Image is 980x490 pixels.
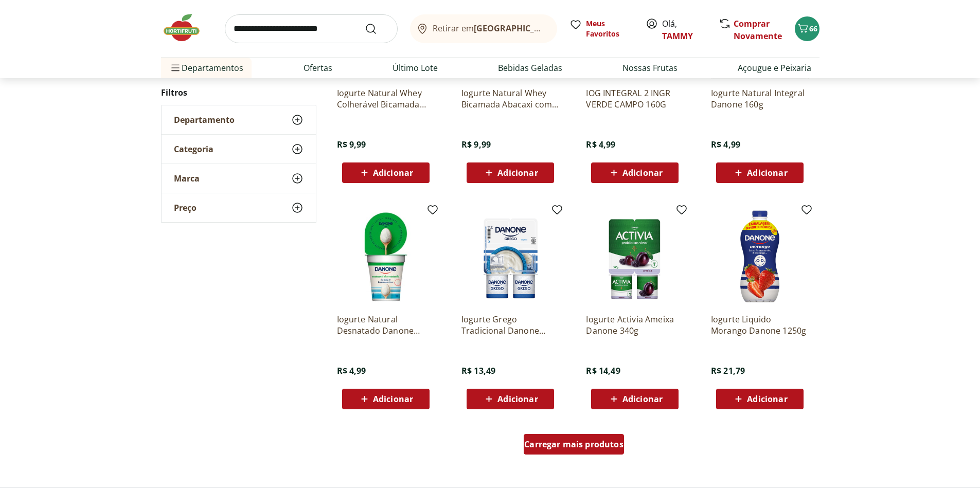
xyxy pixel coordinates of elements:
span: Adicionar [622,169,663,177]
a: Ofertas [304,62,332,74]
span: Adicionar [373,169,413,177]
span: R$ 14,49 [586,365,620,376]
a: Iogurte Natural Whey Bicamada Abacaxi com Coco 11g de Proteína Verde Campo 140g [461,87,559,110]
a: Nossas Frutas [622,62,678,74]
span: R$ 9,99 [337,139,366,150]
button: Submit Search [365,23,389,35]
span: Categoria [174,144,213,154]
a: Iogurte Grego Tradicional Danone 340g [461,314,559,336]
span: Marca [174,173,200,184]
a: Comprar Novamente [734,18,782,42]
span: Meus Favoritos [586,19,633,39]
span: R$ 21,79 [711,365,745,376]
a: Iogurte Liquido Morango Danone 1250g [711,314,809,336]
a: Iogurte Natural Whey Colherável Bicamada Banana com Canela 11g de Proteína Verde Campo 140g [337,87,435,110]
button: Adicionar [591,162,679,183]
h2: Filtros [161,82,316,103]
button: Adicionar [467,389,554,409]
span: Adicionar [497,169,538,177]
button: Adicionar [591,389,679,409]
a: Bebidas Geladas [498,62,562,74]
b: [GEOGRAPHIC_DATA]/[GEOGRAPHIC_DATA] [474,23,647,34]
span: R$ 4,99 [586,139,615,150]
a: Iogurte Natural Desnatado Danone 160g [337,314,435,336]
button: Adicionar [467,162,554,183]
span: Adicionar [747,169,787,177]
button: Carrinho [795,16,819,41]
button: Departamento [162,105,316,134]
a: Último Lote [393,62,438,74]
span: Retirar em [433,24,546,33]
span: Adicionar [373,395,413,403]
span: Preço [174,203,197,213]
a: Carregar mais produtos [524,434,624,459]
button: Adicionar [716,162,804,183]
img: Iogurte Liquido Morango Danone 1250g [711,208,809,305]
span: R$ 4,99 [337,365,366,376]
a: Açougue e Peixaria [738,62,811,74]
span: Adicionar [622,395,663,403]
span: 66 [809,24,817,33]
button: Retirar em[GEOGRAPHIC_DATA]/[GEOGRAPHIC_DATA] [410,14,557,43]
button: Preço [162,193,316,222]
span: R$ 13,49 [461,365,495,376]
span: Departamentos [169,56,243,80]
a: IOG INTEGRAL 2 INGR VERDE CAMPO 160G [586,87,684,110]
img: Iogurte Activia Ameixa Danone 340g [586,208,684,305]
button: Adicionar [716,389,804,409]
a: Iogurte Activia Ameixa Danone 340g [586,314,684,336]
span: Carregar mais produtos [524,440,623,448]
a: Iogurte Natural Integral Danone 160g [711,87,809,110]
span: Adicionar [747,395,787,403]
button: Marca [162,164,316,193]
button: Categoria [162,135,316,164]
span: Departamento [174,115,235,125]
button: Adicionar [342,389,430,409]
span: R$ 4,99 [711,139,740,150]
input: search [225,14,398,43]
img: Iogurte Natural Desnatado Danone 160g [337,208,435,305]
span: Adicionar [497,395,538,403]
img: Hortifruti [161,12,212,43]
button: Menu [169,56,182,80]
img: Iogurte Grego Tradicional Danone 340g [461,208,559,305]
a: Meus Favoritos [569,19,633,39]
span: R$ 9,99 [461,139,491,150]
a: TAMMY [662,30,693,42]
span: Olá, [662,17,708,42]
button: Adicionar [342,162,430,183]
